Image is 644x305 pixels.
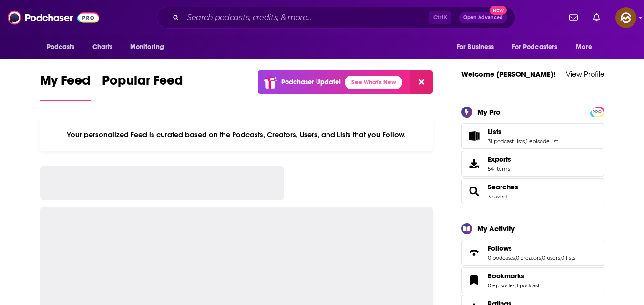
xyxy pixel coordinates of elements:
[281,78,341,86] p: Podchaser Update!
[461,267,604,293] span: Bookmarks
[461,178,604,204] span: Searches
[457,40,494,54] span: For Business
[488,138,525,145] a: 31 podcast lists
[488,282,515,289] a: 0 episodes
[47,40,75,54] span: Podcasts
[488,244,575,253] a: Follows
[461,69,556,79] a: Welcome [PERSON_NAME]!
[477,224,515,233] div: My Activity
[488,272,540,280] a: Bookmarks
[488,128,558,136] a: Lists
[102,72,183,101] a: Popular Feed
[488,193,507,200] a: 3 saved
[576,40,592,54] span: More
[589,10,604,26] a: Show notifications dropdown
[130,40,164,54] span: Monitoring
[569,38,604,56] button: open menu
[40,38,87,56] button: open menu
[102,72,183,94] span: Popular Feed
[465,185,484,198] a: Searches
[488,155,511,164] span: Exports
[461,151,604,177] a: Exports
[615,7,636,28] img: User Profile
[40,72,91,94] span: My Feed
[525,138,526,145] span: ,
[157,7,515,29] div: Search podcasts, credits, & more...
[465,274,484,287] a: Bookmarks
[183,10,429,25] input: Search podcasts, credits, & more...
[86,38,119,56] a: Charts
[515,255,516,261] span: ,
[429,11,451,24] span: Ctrl K
[488,255,515,261] a: 0 podcasts
[465,246,484,259] a: Follows
[541,255,542,261] span: ,
[92,40,113,54] span: Charts
[450,38,506,56] button: open menu
[465,157,484,170] span: Exports
[477,108,501,117] div: My Pro
[465,129,484,143] a: Lists
[463,15,503,20] span: Open Advanced
[542,255,560,261] a: 0 users
[565,10,582,26] a: Show notifications dropdown
[506,38,572,56] button: open menu
[488,183,518,191] a: Searches
[566,69,604,79] a: View Profile
[459,12,507,23] button: Open AdvancedNew
[40,118,433,151] div: Your personalized Feed is curated based on the Podcasts, Creators, Users, and Lists that you Follow.
[516,255,541,261] a: 0 creators
[488,244,512,253] span: Follows
[40,72,91,101] a: My Feed
[561,255,575,261] a: 0 lists
[515,282,516,289] span: ,
[488,128,501,136] span: Lists
[488,272,524,280] span: Bookmarks
[8,9,99,27] img: Podchaser - Follow, Share and Rate Podcasts
[615,7,636,28] button: Show profile menu
[123,38,176,56] button: open menu
[526,138,558,145] a: 1 episode list
[592,108,603,116] span: PRO
[345,76,402,89] a: See What's New
[488,166,511,172] span: 54 items
[490,6,507,15] span: New
[512,40,558,54] span: For Podcasters
[560,255,561,261] span: ,
[516,282,540,289] a: 1 podcast
[461,240,604,266] span: Follows
[592,108,603,115] a: PRO
[461,123,604,149] span: Lists
[615,7,636,28] span: Logged in as hey85204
